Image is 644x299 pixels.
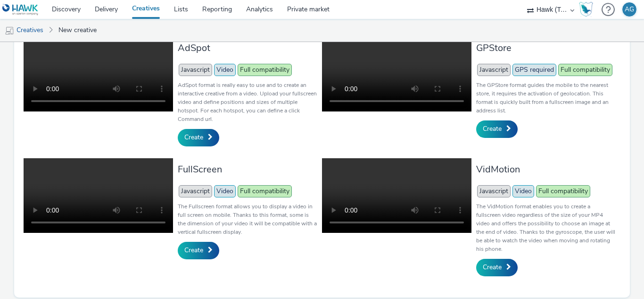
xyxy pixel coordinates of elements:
[178,42,318,54] h3: AdSpot
[214,185,236,197] span: Video
[179,185,212,197] span: Javascript
[178,202,318,236] p: The Fullscreen format allows you to display a video in full screen on mobile. Thanks to this form...
[184,133,203,142] span: Create
[476,42,616,54] h3: GPStore
[536,185,590,197] span: Full compatibility
[238,64,292,76] span: Full compatibility
[483,124,502,133] span: Create
[178,163,318,176] h3: FullScreen
[625,2,634,17] div: AG
[238,185,292,197] span: Full compatibility
[483,263,502,272] span: Create
[579,2,597,17] a: Hawk Academy
[178,129,219,146] a: Create
[477,185,511,197] span: Javascript
[178,242,219,259] a: Create
[512,64,556,76] span: GPS required
[579,2,593,17] img: Hawk Academy
[558,64,612,76] span: Full compatibility
[214,64,236,76] span: Video
[476,120,518,137] a: Create
[5,26,14,35] img: mobile
[512,185,534,197] span: Video
[54,19,101,42] a: New creative
[476,259,518,276] a: Create
[476,163,616,176] h3: VidMotion
[476,81,616,115] p: The GPStore format guides the mobile to the nearest store, it requires the activation of geolocat...
[184,246,203,255] span: Create
[476,202,616,253] p: The VidMotion format enables you to create a fullscreen video regardless of the size of your MP4 ...
[477,64,511,76] span: Javascript
[2,4,39,16] img: undefined Logo
[178,81,318,123] p: AdSpot format is really easy to use and to create an interactive creative from a video. Upload yo...
[179,64,212,76] span: Javascript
